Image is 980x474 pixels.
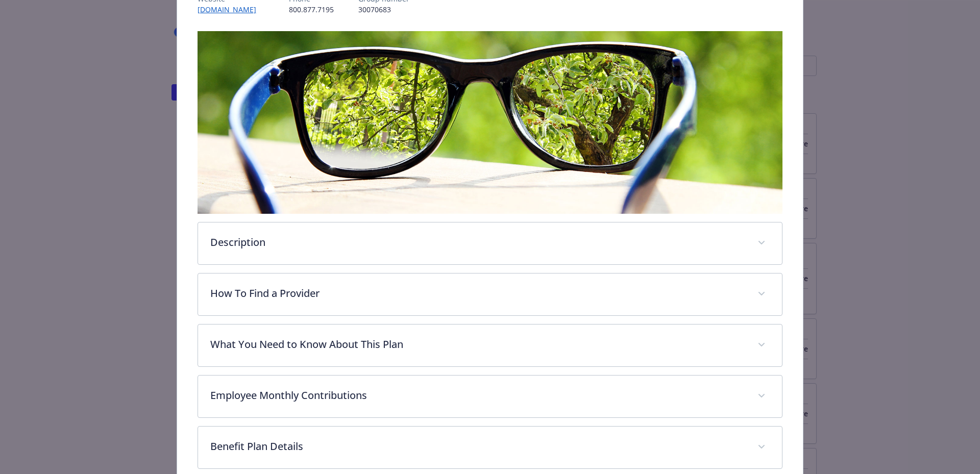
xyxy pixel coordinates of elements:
p: Benefit Plan Details [210,439,746,454]
p: 800.877.7195 [289,4,334,15]
div: Employee Monthly Contributions [198,376,782,417]
p: Description [210,235,746,250]
div: Description [198,222,782,264]
img: banner [198,31,783,214]
p: 30070683 [358,4,409,15]
p: How To Find a Provider [210,286,746,301]
a: [DOMAIN_NAME] [198,5,264,14]
div: Benefit Plan Details [198,427,782,468]
p: What You Need to Know About This Plan [210,337,746,352]
div: What You Need to Know About This Plan [198,325,782,366]
div: How To Find a Provider [198,273,782,315]
p: Employee Monthly Contributions [210,388,746,403]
